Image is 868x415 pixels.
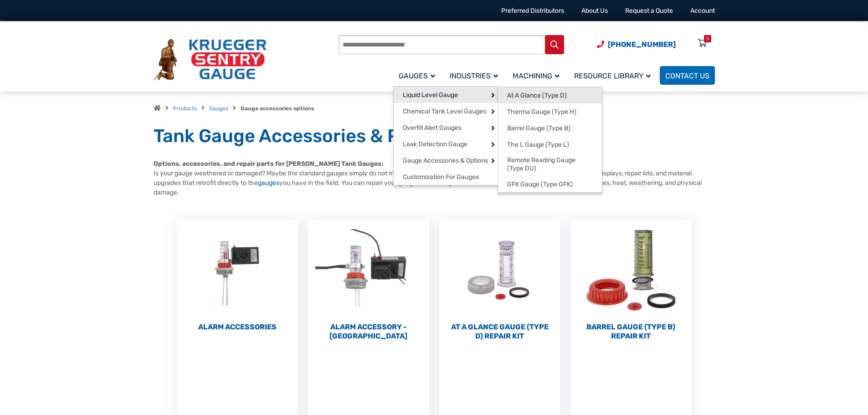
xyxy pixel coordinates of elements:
a: Remote Reading Gauge (Type DU) [498,153,602,176]
div: 0 [706,35,709,42]
a: gauges [258,179,279,187]
a: Chemical Tank Level Gauges [394,103,498,119]
span: Resource Library [574,72,651,80]
h2: Alarm Accessories [177,323,298,332]
img: At a Glance Gauge (Type D) Repair Kit [439,220,560,320]
a: Visit product category At a Glance Gauge (Type D) Repair Kit [439,220,560,341]
a: Gauges [393,65,444,86]
span: Liquid Level Gauge [403,91,458,99]
a: Visit product category Alarm Accessory - DC [308,220,429,341]
img: Barrel Gauge (Type B) Repair Kit [570,220,692,320]
span: Overfill Alert Gauges [403,124,462,132]
strong: Gauge accessories options [241,105,314,112]
span: Chemical Tank Level Gauges [403,108,486,116]
a: Visit product category Alarm Accessories [177,220,298,332]
a: Gauge Accessories & Options [394,152,498,169]
img: Alarm Accessories [177,220,298,320]
h2: Alarm Accessory - [GEOGRAPHIC_DATA] [308,323,429,341]
a: GFK Gauge (Type GFK) [498,176,602,192]
a: Resource Library [569,65,660,86]
a: The L Gauge (Type L) [498,136,602,153]
h2: Barrel Gauge (Type B) Repair Kit [570,323,692,341]
a: Visit product category Barrel Gauge (Type B) Repair Kit [570,220,692,341]
p: Is your gauge weathered or damaged? Maybe the standard gauges simply do not meet your requirement... [154,159,715,197]
a: Industries [444,65,507,86]
a: Therma Gauge (Type H) [498,103,602,120]
a: Leak Detection Gauge [394,136,498,152]
a: Customization For Gauges [394,169,498,185]
span: Gauge Accessories & Options [403,157,488,165]
a: About Us [581,7,608,15]
span: Gauges [399,72,435,80]
span: Leak Detection Gauge [403,140,467,149]
h2: At a Glance Gauge (Type D) Repair Kit [439,323,560,341]
a: Phone Number (920) 434-8860 [597,39,676,50]
a: Liquid Level Gauge [394,87,498,103]
a: Products [173,105,197,112]
a: Gauges [209,105,228,112]
span: At A Glance (Type D) [507,92,567,100]
a: Machining [507,65,569,86]
a: At A Glance (Type D) [498,87,602,103]
a: Overfill Alert Gauges [394,119,498,136]
img: Alarm Accessory - DC [308,220,429,320]
span: Remote Reading Gauge (Type DU) [507,156,593,172]
span: Barrel Gauge (Type B) [507,124,570,133]
span: Contact Us [665,72,709,80]
a: Contact Us [660,66,715,85]
span: Industries [450,72,498,80]
h1: Tank Gauge Accessories & Repair Parts [154,125,715,148]
a: Preferred Distributors [501,7,564,15]
strong: Options, accessories, and repair parts for [PERSON_NAME] Tank Gauges: [154,160,383,168]
a: Barrel Gauge (Type B) [498,120,602,136]
span: GFK Gauge (Type GFK) [507,180,573,189]
span: [PHONE_NUMBER] [608,40,676,49]
img: Krueger Sentry Gauge [154,39,267,81]
span: The L Gauge (Type L) [507,141,569,149]
span: Customization For Gauges [403,173,479,181]
span: Machining [513,72,560,80]
a: Account [690,7,715,15]
span: Therma Gauge (Type H) [507,108,576,116]
a: Request a Quote [625,7,673,15]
